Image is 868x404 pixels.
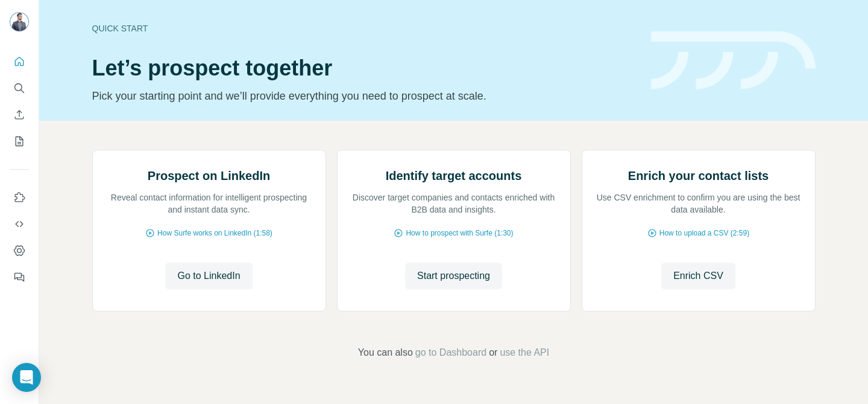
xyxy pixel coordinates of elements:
[673,269,723,283] span: Enrich CSV
[405,263,502,289] button: Start prospecting
[92,56,637,80] h1: Let’s prospect together
[10,104,29,126] button: Enrich CSV
[10,240,29,261] button: Dashboard
[350,191,558,216] p: Discover target companies and contacts enriched with B2B data and insights.
[358,345,413,360] span: You can also
[10,51,29,72] button: Quick start
[489,345,497,360] span: or
[415,345,486,360] button: go to Dashboard
[500,345,549,360] button: use the API
[10,77,29,99] button: Search
[177,269,240,283] span: Go to LinkedIn
[165,263,252,289] button: Go to LinkedIn
[157,228,272,239] span: How Surfe works on LinkedIn (1:58)
[417,269,490,283] span: Start prospecting
[10,213,29,235] button: Use Surfe API
[105,191,313,216] p: Reveal contact information for intelligent prospecting and instant data sync.
[594,191,803,216] p: Use CSV enrichment to confirm you are using the best data available.
[386,167,522,184] h2: Identify target accounts
[651,31,816,90] img: banner
[659,228,749,239] span: How to upload a CSV (2:59)
[148,167,270,184] h2: Prospect on LinkedIn
[10,266,29,288] button: Feedback
[10,187,29,208] button: Use Surfe on LinkedIn
[661,263,735,289] button: Enrich CSV
[406,228,513,239] span: How to prospect with Surfe (1:30)
[10,130,29,152] button: My lists
[628,167,769,184] h2: Enrich your contact lists
[92,22,637,34] div: Quick start
[92,88,637,104] p: Pick your starting point and we’ll provide everything you need to prospect at scale.
[10,12,29,31] img: Avatar
[12,363,41,392] div: Open Intercom Messenger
